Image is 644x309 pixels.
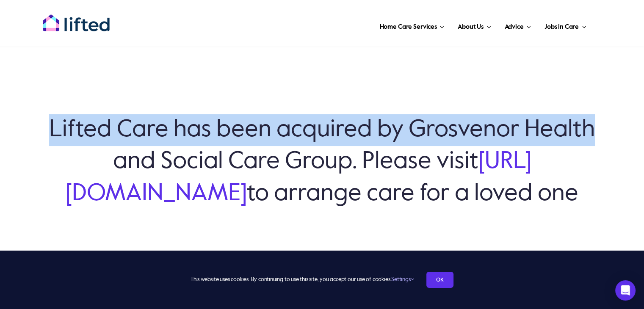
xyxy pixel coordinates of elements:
span: Home Care Services [380,20,437,34]
a: lifted-logo [42,14,110,22]
a: OK [426,272,453,288]
span: Advice [504,20,523,34]
a: Settings [391,277,414,282]
a: Advice [502,13,533,38]
a: [URL][DOMAIN_NAME] [66,150,531,205]
a: Home Care Services [377,13,447,38]
span: About Us [458,20,484,34]
h6: Lifted Care has been acquired by Grosvenor Health and Social Care Group. Please visit to arrange ... [42,114,602,210]
a: About Us [455,13,493,38]
nav: Main Menu [138,13,589,38]
a: Jobs in Care [542,13,589,38]
span: This website uses cookies. By continuing to use this site, you accept our use of cookies. [191,273,414,287]
div: Open Intercom Messenger [615,280,636,301]
span: Jobs in Care [544,20,579,34]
